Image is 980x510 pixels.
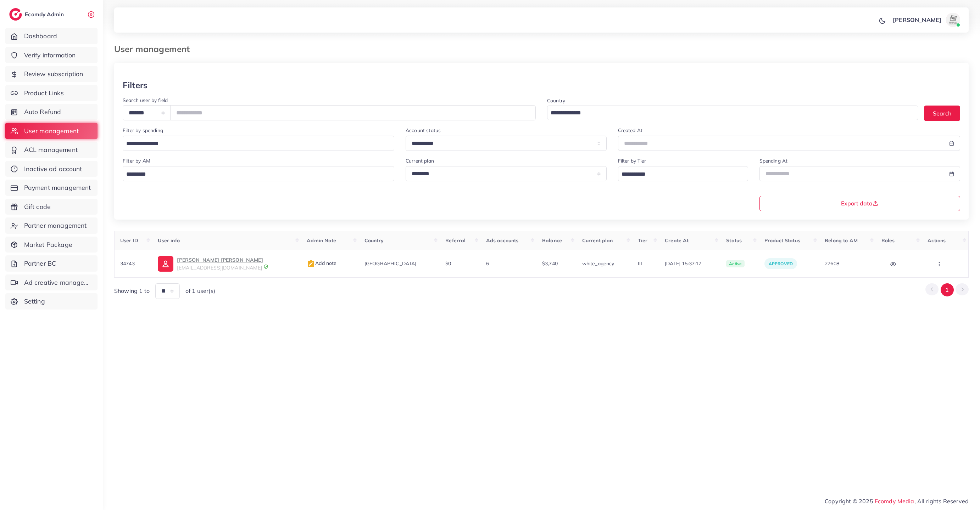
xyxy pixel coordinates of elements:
[24,183,91,192] span: Payment management
[406,157,434,164] label: Current plan
[665,237,689,244] span: Create At
[542,237,562,244] span: Balance
[24,259,56,268] span: Partner BC
[5,104,98,120] a: Auto Refund
[123,97,168,104] label: Search user by field
[665,260,715,267] span: [DATE] 15:37:17
[5,47,98,63] a: Verify information
[445,237,466,244] span: Referral
[9,8,22,21] img: logo
[825,237,858,244] span: Belong to AM
[406,127,441,134] label: Account status
[638,260,642,267] span: III
[24,145,78,154] span: ACL management
[5,217,98,234] a: Partner management
[759,196,960,211] button: Export data
[638,237,648,244] span: Tier
[726,237,742,244] span: Status
[123,136,394,151] div: Search for option
[893,16,941,24] p: [PERSON_NAME]
[941,283,954,296] button: Go to page 1
[158,256,295,271] a: [PERSON_NAME] [PERSON_NAME][EMAIL_ADDRESS][DOMAIN_NAME]
[5,255,98,272] a: Partner BC
[24,126,79,136] span: User management
[928,237,946,244] span: Actions
[5,293,98,310] a: Setting
[5,274,98,291] a: Ad creative management
[120,237,138,244] span: User ID
[582,237,613,244] span: Current plan
[120,260,135,267] span: 34743
[486,237,519,244] span: Ads accounts
[364,260,417,267] span: [GEOGRAPHIC_DATA]
[5,66,98,82] a: Review subscription
[445,260,451,267] span: $0
[5,161,98,177] a: Inactive ad account
[123,127,163,134] label: Filter by spending
[24,164,82,174] span: Inactive ad account
[547,106,918,120] div: Search for option
[24,107,61,117] span: Auto Refund
[618,166,748,181] div: Search for option
[114,44,195,54] h3: User management
[759,157,788,164] label: Spending At
[946,13,960,27] img: avatar
[618,157,646,164] label: Filter by Tier
[5,142,98,158] a: ACL management
[5,123,98,139] a: User management
[582,260,614,267] span: white_agency
[263,264,268,269] img: 9CAL8B2pu8EFxCJHYAAAAldEVYdGRhdGU6Y3JlYXRlADIwMjItMTItMDlUMDQ6NTg6MzkrMDA6MDBXSlgLAAAAJXRFWHRkYXR...
[875,498,914,505] a: Ecomdy Media
[24,32,57,41] span: Dashboard
[925,283,969,296] ul: Pagination
[889,13,963,27] a: [PERSON_NAME]avatar
[24,240,72,249] span: Market Package
[307,260,336,266] span: Add note
[124,138,385,149] input: Search for option
[364,237,384,244] span: Country
[5,85,98,101] a: Product Links
[307,237,336,244] span: Admin Note
[123,80,147,90] h3: Filters
[914,497,969,505] span: , All rights Reserved
[548,108,909,119] input: Search for option
[177,265,262,271] span: [EMAIL_ADDRESS][DOMAIN_NAME]
[123,166,394,181] div: Search for option
[825,497,969,505] span: Copyright © 2025
[5,180,98,196] a: Payment management
[924,106,960,121] button: Search
[618,127,643,134] label: Created At
[841,200,878,206] span: Export data
[177,256,263,264] p: [PERSON_NAME] [PERSON_NAME]
[5,28,98,44] a: Dashboard
[24,69,83,79] span: Review subscription
[124,169,385,180] input: Search for option
[24,202,51,211] span: Gift code
[5,199,98,215] a: Gift code
[185,287,215,295] span: of 1 user(s)
[825,260,839,267] span: 27608
[881,237,895,244] span: Roles
[307,260,315,268] img: admin_note.cdd0b510.svg
[542,260,558,267] span: $3,740
[24,278,92,287] span: Ad creative management
[769,261,793,266] span: approved
[24,221,87,230] span: Partner management
[5,237,98,253] a: Market Package
[158,237,179,244] span: User info
[158,256,173,272] img: ic-user-info.36bf1079.svg
[24,51,76,60] span: Verify information
[123,157,150,164] label: Filter by AM
[547,97,565,104] label: Country
[9,8,66,21] a: logoEcomdy Admin
[486,260,489,267] span: 6
[24,89,64,98] span: Product Links
[764,237,800,244] span: Product Status
[726,260,745,268] span: active
[25,11,66,18] h2: Ecomdy Admin
[114,287,150,295] span: Showing 1 to
[24,297,45,306] span: Setting
[619,169,739,180] input: Search for option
